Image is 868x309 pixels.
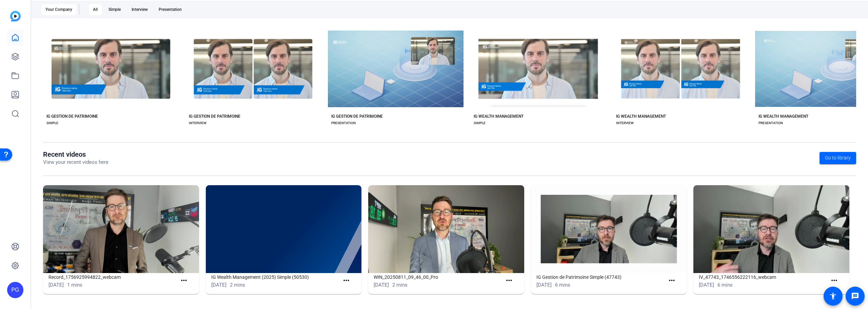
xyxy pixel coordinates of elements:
[48,282,64,288] span: [DATE]
[89,4,102,15] div: All
[668,276,676,285] mat-icon: more_horiz
[392,282,408,288] span: 2 mins
[531,185,687,273] img: IG Gestion de Patrimoine Simple (47743)
[46,114,98,119] div: IG GESTION DE PATRIMOINE
[43,185,199,273] img: Record_1756925994822_webcam
[67,282,82,288] span: 1 mins
[211,273,340,281] h1: IG Wealth Management (2025) Simple (50530)
[180,276,188,285] mat-icon: more_horiz
[758,120,783,126] div: PRESENTATION
[699,282,714,288] span: [DATE]
[820,152,856,164] a: Go to library
[331,120,356,126] div: PRESENTATION
[7,282,23,298] div: PG
[830,276,839,285] mat-icon: more_horiz
[374,273,502,281] h1: WIN_20250811_09_46_00_Pro
[825,154,851,161] span: Go to library
[693,185,849,273] img: IV_47743_1746556222116_webcam
[536,273,665,281] h1: IG Gestion de Patrimoine Simple (47743)
[851,292,859,300] mat-icon: message
[474,120,486,126] div: SIMPLE
[155,4,186,15] div: Presentation
[206,185,362,273] img: IG Wealth Management (2025) Simple (50530)
[43,158,108,166] p: View your recent videos here
[48,273,177,281] h1: Record_1756925994822_webcam
[758,114,808,119] div: IG WEALTH MANAGEMENT
[342,276,351,285] mat-icon: more_horiz
[699,273,827,281] h1: IV_47743_1746556222116_webcam
[104,4,125,15] div: Simple
[43,150,108,158] h1: Recent videos
[505,276,513,285] mat-icon: more_horiz
[189,120,206,126] div: INTERVIEW
[616,114,666,119] div: IG WEALTH MANAGEMENT
[230,282,245,288] span: 2 mins
[10,11,21,21] img: blue-gradient.svg
[555,282,570,288] span: 6 mins
[474,114,524,119] div: IG WEALTH MANAGEMENT
[374,282,389,288] span: [DATE]
[189,114,240,119] div: IG GESTION DE PATRIMOINE
[211,282,226,288] span: [DATE]
[41,4,76,15] div: Your Company
[829,292,837,300] mat-icon: accessibility
[616,120,634,126] div: INTERVIEW
[536,282,552,288] span: [DATE]
[331,114,383,119] div: IG GESTION DE PATRIMOINE
[368,185,524,273] img: WIN_20250811_09_46_00_Pro
[127,4,152,15] div: Interview
[46,120,58,126] div: SIMPLE
[717,282,733,288] span: 6 mins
